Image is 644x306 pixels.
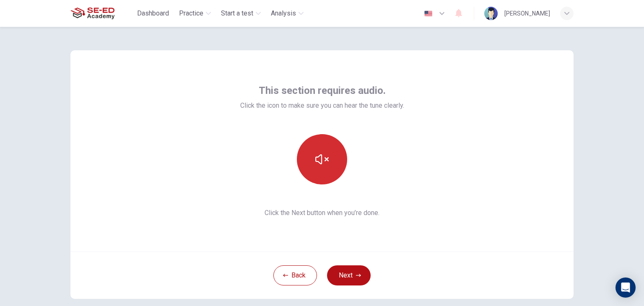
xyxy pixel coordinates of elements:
div: Open Intercom Messenger [615,277,636,298]
button: Back [273,265,317,285]
button: Analysis [267,6,307,21]
span: Click the icon to make sure you can hear the tune clearly. [240,101,404,111]
button: Dashboard [134,6,172,21]
span: Analysis [271,8,296,18]
span: Start a test [221,8,253,18]
button: Start a test [218,6,264,21]
span: Click the Next button when you’re done. [240,208,404,218]
img: Profile picture [484,7,498,20]
span: Dashboard [137,8,169,18]
span: Practice [179,8,203,18]
img: SE-ED Academy logo [70,5,114,22]
span: This section requires audio. [259,84,386,97]
a: SE-ED Academy logo [70,5,134,22]
button: Practice [176,6,214,21]
button: Next [327,265,371,285]
div: [PERSON_NAME] [504,8,550,18]
img: en [423,10,434,17]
